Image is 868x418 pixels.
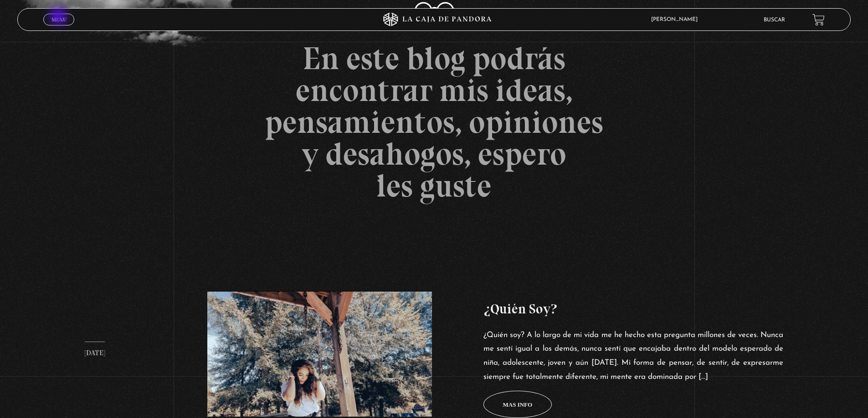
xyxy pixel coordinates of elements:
[483,299,783,319] h3: ¿Quién Soy?
[51,17,67,22] span: Menu
[483,328,783,384] p: ¿Quién soy? A lo largo de mi vida me he hecho esta pregunta millones de veces. Nunca me sentí igu...
[647,17,707,22] span: [PERSON_NAME]
[174,42,694,201] h3: En este blog podrás encontrar mis ideas, pensamientos, opiniones y desahogos, espero les guste
[812,14,825,26] a: View your shopping cart
[48,25,70,31] span: Cerrar
[85,342,105,360] p: [DATE]
[764,17,785,23] a: Buscar
[503,402,533,408] span: Mas info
